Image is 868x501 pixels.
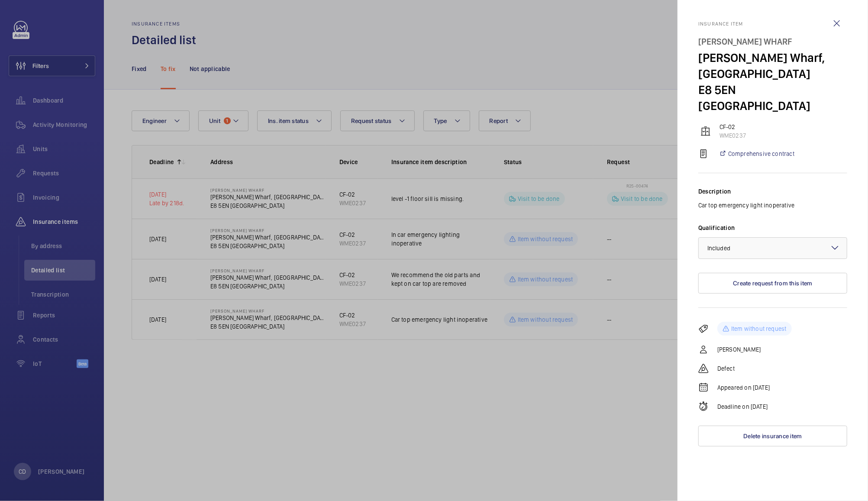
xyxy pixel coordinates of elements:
h4: [PERSON_NAME] Wharf, [GEOGRAPHIC_DATA] E8 5EN [GEOGRAPHIC_DATA] [698,34,847,114]
label: Qualification [698,223,847,232]
span: Included [707,245,730,252]
p: Appeared on [DATE] [717,383,770,392]
p: Insurance item [698,21,847,27]
div: [PERSON_NAME] Wharf [698,34,847,50]
button: Delete insurance item [698,426,847,446]
p: Defect [717,364,735,373]
p: Car top emergency light inoperative [698,201,847,210]
button: Create request from this item [698,273,847,294]
p: Item without request [731,324,787,333]
p: Deadline on [DATE] [717,402,768,411]
div: Description [698,187,847,196]
img: elevator.svg [700,126,711,136]
p: WME0237 [720,131,847,140]
a: Comprehensive contract [719,149,794,158]
p: [PERSON_NAME] [717,345,761,354]
p: CF-02 [720,123,847,131]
